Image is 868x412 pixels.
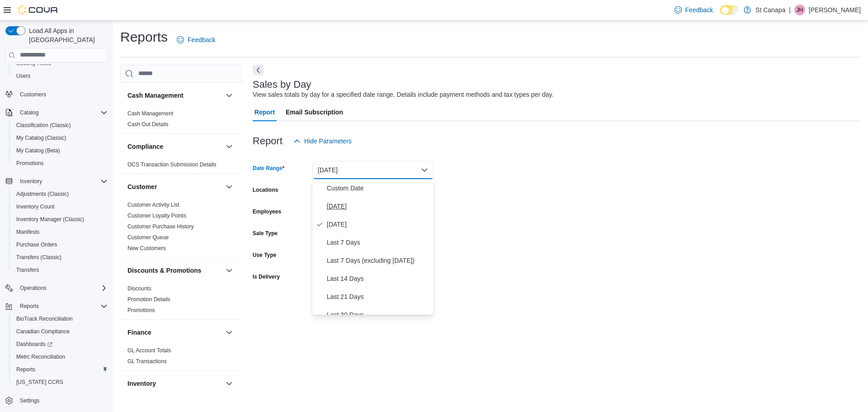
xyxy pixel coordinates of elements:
span: Classification (Classic) [16,122,71,129]
a: Users [13,71,34,81]
button: Adjustments (Classic) [9,188,111,200]
span: Cash Out Details [127,121,169,128]
div: Cash Management [120,108,242,133]
h3: Compliance [127,142,163,151]
span: Settings [20,397,39,404]
button: Discounts & Promotions [224,265,235,276]
span: Dashboards [16,341,52,348]
span: Classification (Classic) [13,120,108,131]
span: Discounts [127,285,151,292]
button: Compliance [127,142,222,151]
span: Last 14 Days [327,273,430,284]
button: Manifests [9,226,111,238]
button: Reports [9,363,111,376]
a: OCS Transaction Submission Details [127,161,217,168]
a: Cash Management [127,110,173,117]
span: Canadian Compliance [13,326,108,337]
button: Next [253,65,264,76]
button: Customer [224,181,235,192]
button: Inventory Count [9,200,111,213]
span: Promotions [16,160,44,167]
span: Catalog [16,107,108,118]
a: Canadian Compliance [13,326,73,337]
span: Metrc Reconciliation [16,353,65,360]
button: Cash Management [224,90,235,101]
a: Manifests [13,227,43,237]
button: Promotions [9,157,111,170]
span: JH [797,5,803,15]
button: Catalog [16,107,42,118]
span: Adjustments (Classic) [13,189,108,199]
a: Transfers [13,265,42,275]
span: Transfers (Classic) [16,254,61,261]
span: Transfers (Classic) [13,252,108,263]
span: Inventory [20,178,42,185]
div: Finance [120,345,242,370]
span: Dashboards [13,339,108,350]
a: Customer Activity List [127,202,179,208]
button: My Catalog (Beta) [9,144,111,157]
button: Compliance [224,141,235,152]
a: Promotion Details [127,296,170,303]
span: Promotions [13,158,108,169]
a: Classification (Classic) [13,120,75,131]
button: Inventory [2,175,111,188]
a: Customers [16,89,50,100]
span: Report [255,103,275,121]
input: Dark Mode [720,5,739,15]
h3: Sales by Day [253,79,311,90]
a: Customer Queue [127,234,169,241]
a: Feedback [173,31,219,49]
a: Reports [13,364,39,375]
button: Settings [2,394,111,407]
span: Operations [20,284,47,292]
button: Operations [2,282,111,294]
span: [DATE] [327,219,430,230]
div: Compliance [120,159,242,174]
button: Customers [2,88,111,101]
a: Transfers (Classic) [13,252,65,263]
label: Sale Type [253,230,278,237]
button: Operations [16,283,50,294]
button: BioTrack Reconciliation [9,313,111,325]
span: Promotion Details [127,296,170,303]
a: BioTrack Reconciliation [13,313,76,324]
button: Classification (Classic) [9,119,111,132]
span: Promotions [127,307,155,314]
span: Reports [13,364,108,375]
span: [US_STATE] CCRS [16,379,63,386]
span: GL Transactions [127,358,167,365]
h3: Report [253,136,283,147]
a: Inventory Count [13,201,58,212]
h3: Cash Management [127,91,184,100]
span: Custom Date [327,183,430,194]
button: Inventory [224,378,235,389]
span: Inventory Manager (Classic) [16,216,84,223]
p: St Canapa [755,5,785,15]
a: Settings [16,395,43,406]
button: Metrc Reconciliation [9,350,111,363]
span: Inventory Count [13,201,108,212]
span: Customers [20,91,46,98]
span: My Catalog (Classic) [16,134,66,142]
h1: Reports [120,28,168,46]
span: Customers [16,89,108,100]
button: Cash Management [127,91,222,100]
a: Promotions [127,307,155,313]
a: Metrc Reconciliation [13,351,69,362]
span: Catalog [20,109,38,116]
div: Customer [120,199,242,257]
a: New Customers [127,245,166,251]
span: Email Subscription [286,103,343,121]
a: Dashboards [9,338,111,350]
span: OCS Transaction Submission Details [127,161,217,168]
button: [DATE] [312,161,434,179]
span: Users [13,71,108,81]
p: | [789,5,791,15]
button: My Catalog (Classic) [9,132,111,144]
span: Purchase Orders [13,239,108,250]
span: Transfers [16,266,39,274]
h3: Customer [127,182,157,191]
a: Discounts [127,285,151,292]
button: Canadian Compliance [9,325,111,338]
